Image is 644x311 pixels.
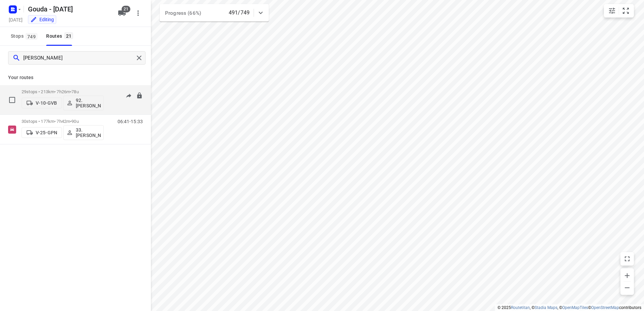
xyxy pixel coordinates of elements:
[6,16,25,24] h5: Project date
[22,127,62,138] button: V-25-GPN
[71,119,78,124] span: 90u
[63,125,104,140] button: 33.[PERSON_NAME]
[11,32,39,40] span: Stops
[165,10,201,16] span: Progress (66%)
[26,33,37,40] span: 749
[70,89,71,94] span: •
[591,305,619,310] a: OpenStreetMap
[229,9,250,17] p: 491/749
[5,93,19,107] span: Select
[76,127,101,138] p: 33.[PERSON_NAME]
[605,4,619,18] button: Map settings
[46,32,75,40] div: Routes
[604,4,634,18] div: small contained button group
[36,100,57,106] p: V-10-GVB
[23,53,134,63] input: Search routes
[30,16,54,23] div: You are currently in edit mode.
[511,305,530,310] a: Routetitan
[63,96,104,110] button: 92.[PERSON_NAME]
[136,92,143,100] button: Lock route
[8,74,143,81] p: Your routes
[22,89,104,94] p: 29 stops • 213km • 7h26m
[76,98,101,108] p: 92.[PERSON_NAME]
[71,89,78,94] span: 78u
[535,305,557,310] a: Stadia Maps
[22,119,104,124] p: 30 stops • 177km • 7h42m
[118,119,143,124] p: 06:41-15:33
[36,130,57,135] p: V-25-GPN
[131,6,145,20] button: More
[115,6,129,20] button: 21
[497,305,641,310] li: © 2025 , © , © © contributors
[25,4,112,14] h5: Rename
[122,6,130,12] span: 21
[619,4,633,18] button: Fit zoom
[160,4,269,22] div: Progress (66%)491/749
[122,89,135,103] button: Send to driver
[562,305,588,310] a: OpenMapTiles
[22,98,62,108] button: V-10-GVB
[70,119,71,124] span: •
[64,32,73,39] span: 21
